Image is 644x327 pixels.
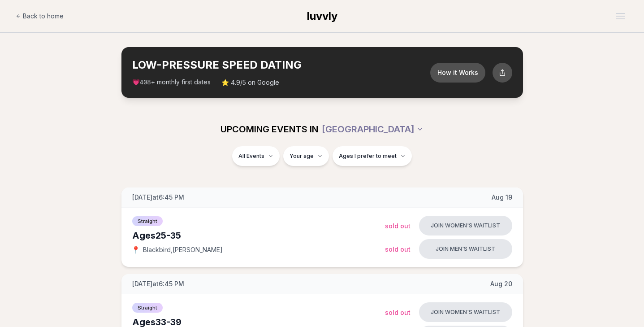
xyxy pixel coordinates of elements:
span: Straight [132,303,163,313]
span: [DATE] at 6:45 PM [132,193,184,202]
span: Sold Out [385,222,411,230]
span: Aug 20 [490,279,512,288]
button: Ages I prefer to meet [333,146,412,166]
h2: LOW-PRESSURE SPEED DATING [132,58,430,72]
span: All Events [238,153,264,160]
button: How it Works [430,63,485,83]
button: Join women's waitlist [419,216,512,235]
a: Back to home [16,7,64,25]
span: Ages I prefer to meet [339,153,397,160]
span: Sold Out [385,245,411,253]
button: Your age [283,146,329,166]
span: Your age [290,153,314,160]
button: All Events [232,146,280,166]
span: Back to home [23,12,64,21]
span: UPCOMING EVENTS IN [220,123,318,135]
button: Open menu [613,9,629,23]
a: luvvly [307,9,337,23]
button: [GEOGRAPHIC_DATA] [322,119,424,139]
span: ⭐ 4.9/5 on Google [221,78,279,87]
button: Join women's waitlist [419,302,512,322]
button: Join men's waitlist [419,239,512,259]
span: Sold Out [385,309,411,316]
span: 408 [140,79,151,86]
span: luvvly [307,9,337,22]
div: Ages 25-35 [132,229,385,242]
span: 💗 + monthly first dates [132,78,211,87]
span: 📍 [132,246,139,253]
span: Aug 19 [492,193,512,202]
span: Straight [132,216,163,226]
span: [DATE] at 6:45 PM [132,279,184,288]
span: Blackbird , [PERSON_NAME] [143,245,223,254]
